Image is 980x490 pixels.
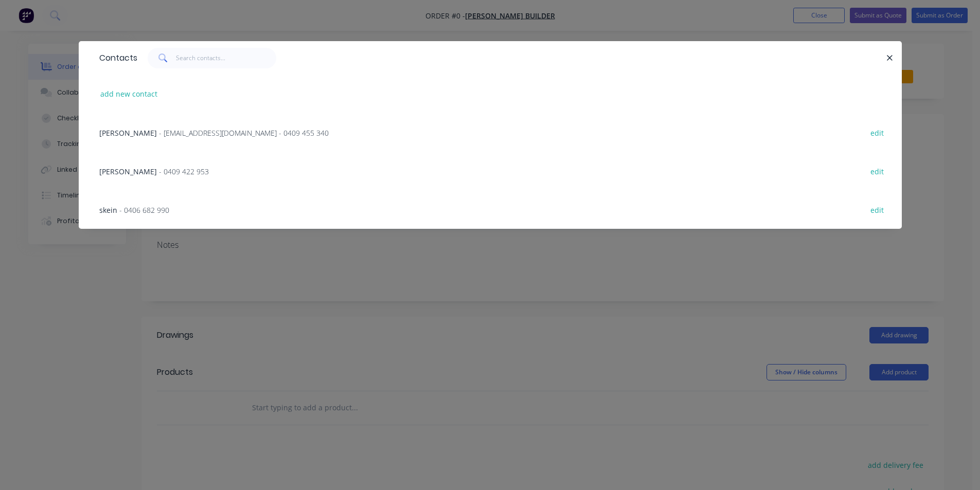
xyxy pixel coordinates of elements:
[159,128,329,138] span: - [EMAIL_ADDRESS][DOMAIN_NAME] - 0409 455 340
[119,205,169,215] span: - 0406 682 990
[99,128,157,138] span: [PERSON_NAME]
[176,48,276,68] input: Search contacts...
[159,167,209,176] span: - 0409 422 953
[94,42,137,75] div: Contacts
[865,203,889,216] button: edit
[99,167,157,176] span: [PERSON_NAME]
[865,164,889,178] button: edit
[865,125,889,139] button: edit
[99,205,117,215] span: skein
[95,87,163,101] button: add new contact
